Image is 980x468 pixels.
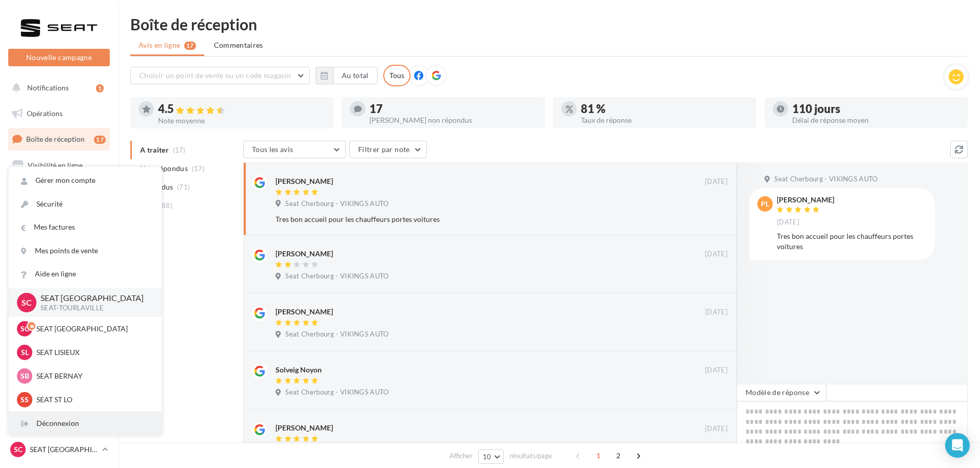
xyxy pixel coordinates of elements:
[316,67,378,84] button: Au total
[777,196,834,203] div: [PERSON_NAME]
[276,423,333,433] div: [PERSON_NAME]
[158,117,325,124] div: Note moyenne
[285,199,388,209] span: Seat Cherbourg - VIKINGS AUTO
[333,67,378,84] button: Au total
[349,141,427,158] button: Filtrer par note
[705,177,728,186] span: [DATE]
[737,384,826,401] button: Modèle de réponse
[581,103,748,115] div: 81 %
[6,77,108,99] button: Notifications 1
[792,103,959,115] div: 110 jours
[6,231,112,253] a: Médiathèque
[30,444,98,455] p: SEAT [GEOGRAPHIC_DATA]
[369,117,537,124] div: [PERSON_NAME] non répondus
[177,183,190,191] span: (71)
[21,347,29,358] span: SL
[26,135,85,143] span: Boîte de réception
[590,447,606,464] span: 1
[449,451,473,461] span: Afficher
[276,214,661,224] div: Tres bon accueil pour les chauffeurs portes voitures
[36,371,149,381] p: SEAT BERNAY
[369,103,537,115] div: 17
[6,103,112,124] a: Opérations
[130,16,968,32] div: Boîte de réception
[774,175,877,184] span: Seat Cherbourg - VIKINGS AUTO
[6,257,112,278] a: Calendrier
[36,395,149,405] p: SEAT ST LO
[276,365,322,375] div: Solveig Noyon
[36,324,149,334] p: SEAT [GEOGRAPHIC_DATA]
[705,366,728,375] span: [DATE]
[27,109,63,118] span: Opérations
[140,163,188,174] span: Non répondus
[21,324,29,334] span: SC
[252,145,293,154] span: Tous les avis
[6,205,112,227] a: Contacts
[6,316,112,347] a: Campagnes DataOnDemand
[41,304,145,313] p: SEAT-TOURLAVILLE
[14,444,23,455] span: SC
[777,218,799,227] span: [DATE]
[610,447,626,464] span: 2
[705,250,728,259] span: [DATE]
[285,388,388,397] span: Seat Cherbourg - VIKINGS AUTO
[6,128,112,150] a: Boîte de réception17
[478,450,504,464] button: 10
[9,239,162,263] a: Mes points de vente
[9,216,162,239] a: Mes factures
[139,71,291,80] span: Choisir un point de vente ou un code magasin
[276,176,333,186] div: [PERSON_NAME]
[6,282,112,312] a: PLV et print personnalisable
[276,249,333,259] div: [PERSON_NAME]
[276,307,333,317] div: [PERSON_NAME]
[705,424,728,434] span: [DATE]
[41,292,145,304] p: SEAT [GEOGRAPHIC_DATA]
[21,395,29,405] span: SS
[214,40,263,50] span: Commentaires
[243,141,346,158] button: Tous les avis
[705,308,728,317] span: [DATE]
[777,231,927,252] div: Tres bon accueil pour les chauffeurs portes voitures
[22,296,32,308] span: SC
[36,347,149,358] p: SEAT LISIEUX
[581,117,748,124] div: Taux de réponse
[8,440,110,459] a: SC SEAT [GEOGRAPHIC_DATA]
[761,199,769,209] span: PL
[158,103,325,115] div: 4.5
[21,371,29,381] span: SB
[9,412,162,435] div: Déconnexion
[9,169,162,192] a: Gérer mon compte
[28,161,83,170] span: Visibilité en ligne
[192,164,205,173] span: (17)
[6,155,112,176] a: Visibilité en ligne
[509,451,552,461] span: résultats/page
[9,263,162,286] a: Aide en ligne
[285,272,388,281] span: Seat Cherbourg - VIKINGS AUTO
[160,201,172,210] span: (88)
[94,136,106,144] div: 17
[130,67,310,84] button: Choisir un point de vente ou un code magasin
[27,83,69,92] span: Notifications
[8,49,110,66] button: Nouvelle campagne
[945,433,970,458] div: Open Intercom Messenger
[285,330,388,339] span: Seat Cherbourg - VIKINGS AUTO
[383,65,410,86] div: Tous
[9,193,162,216] a: Sécurité
[96,84,104,92] div: 1
[792,117,959,124] div: Délai de réponse moyen
[483,453,492,461] span: 10
[6,180,112,202] a: Campagnes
